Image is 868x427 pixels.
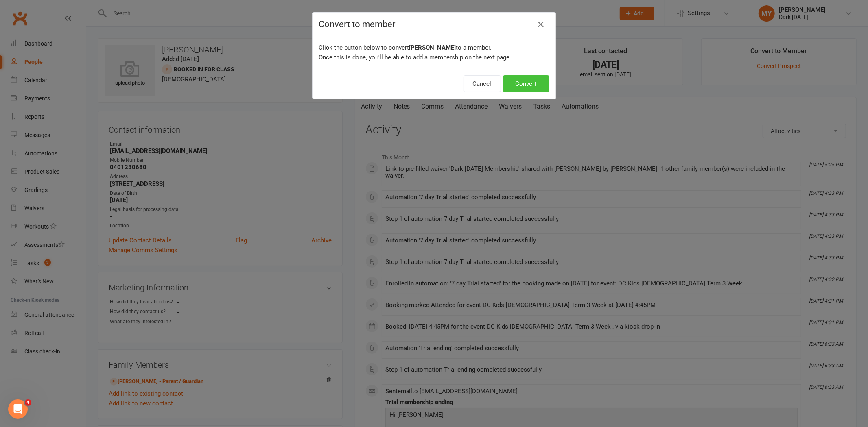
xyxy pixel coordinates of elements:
button: Close [535,18,548,31]
iframe: Intercom live chat [8,399,28,419]
b: [PERSON_NAME] [409,44,456,51]
div: Click the button below to convert to a member. Once this is done, you'll be able to add a members... [313,36,556,69]
button: Convert [503,75,549,92]
h4: Convert to member [319,19,549,29]
span: 4 [25,399,31,406]
button: Cancel [464,75,501,92]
